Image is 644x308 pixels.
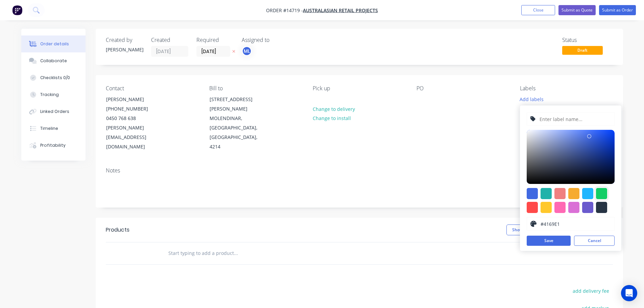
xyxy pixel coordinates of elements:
[106,104,162,114] div: [PHONE_NUMBER]
[541,202,552,213] div: #ffc82c
[266,7,303,14] span: Order #14719 -
[303,7,378,14] a: Australasian Retail Projects
[209,85,302,92] div: Bill to
[242,46,252,56] button: ML
[527,188,538,199] div: #4169e1
[527,236,571,246] button: Save
[527,202,538,213] div: #ff4949
[151,37,188,43] div: Created
[416,85,509,92] div: PO
[516,94,547,103] button: Add labels
[21,103,86,120] button: Linked Orders
[168,246,303,260] input: Start typing to add a product...
[521,5,555,15] button: Close
[242,37,309,43] div: Assigned to
[40,58,67,64] div: Collaborate
[569,286,613,295] button: add delivery fee
[21,52,86,69] button: Collaborate
[621,285,637,301] div: Open Intercom Messenger
[106,167,613,174] div: Notes
[106,114,162,123] div: 0450 768 638
[40,142,65,148] div: Profitability
[520,85,613,92] div: Labels
[574,236,615,246] button: Cancel
[596,188,607,199] div: #13ce66
[40,125,58,132] div: Timeline
[313,85,405,92] div: Pick up
[40,109,69,115] div: Linked Orders
[506,224,559,235] button: Show / Hide columns
[106,95,162,104] div: [PERSON_NAME]
[541,188,552,199] div: #20b2aa
[562,37,613,43] div: Status
[40,41,69,47] div: Order details
[106,85,198,92] div: Contact
[539,113,611,125] input: Enter label name...
[12,5,22,15] img: Factory
[106,226,129,234] div: Products
[309,104,358,113] button: Change to delivery
[106,46,143,53] div: [PERSON_NAME]
[554,202,566,213] div: #ff69b4
[21,120,86,137] button: Timeline
[106,123,162,151] div: [PERSON_NAME][EMAIL_ADDRESS][DOMAIN_NAME]
[554,188,566,199] div: #f08080
[106,37,143,43] div: Created by
[21,69,86,86] button: Checklists 0/0
[596,202,607,213] div: #273444
[21,137,86,154] button: Profitability
[21,86,86,103] button: Tracking
[562,46,603,54] span: Draft
[582,188,593,199] div: #1fb6ff
[309,114,354,123] button: Change to install
[40,92,58,98] div: Tracking
[204,94,271,152] div: [STREET_ADDRESS][PERSON_NAME]MOLENDINAR, [GEOGRAPHIC_DATA], [GEOGRAPHIC_DATA], 4214
[100,94,168,152] div: [PERSON_NAME][PHONE_NUMBER]0450 768 638[PERSON_NAME][EMAIL_ADDRESS][DOMAIN_NAME]
[582,202,593,213] div: #6a5acd
[558,5,596,15] button: Submit as Quote
[21,35,86,52] button: Order details
[568,188,579,199] div: #f6ab2f
[40,75,70,81] div: Checklists 0/0
[210,114,266,151] div: MOLENDINAR, [GEOGRAPHIC_DATA], [GEOGRAPHIC_DATA], 4214
[568,202,579,213] div: #da70d6
[210,95,266,114] div: [STREET_ADDRESS][PERSON_NAME]
[599,5,636,15] button: Submit as Order
[196,37,234,43] div: Required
